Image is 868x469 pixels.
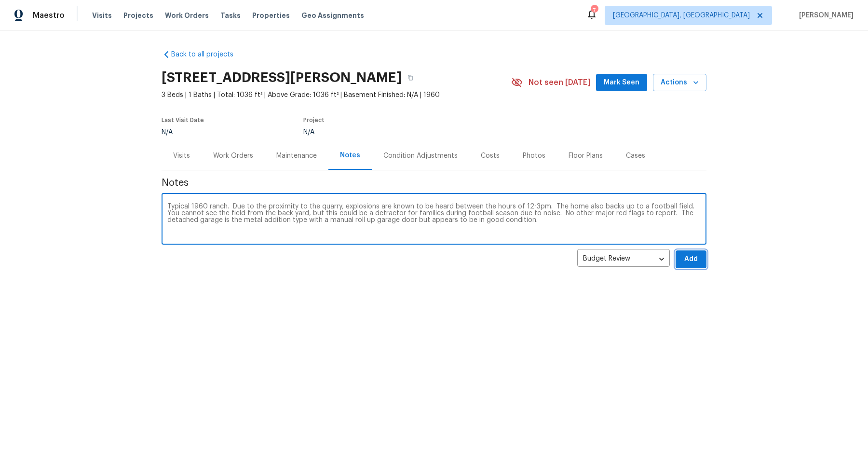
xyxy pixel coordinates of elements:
textarea: Typical 1960 ranch. Due to the proximity to the quarry, explosions are known to be heard between ... [167,203,701,237]
div: Visits [173,151,190,161]
div: 7 [591,6,597,15]
span: Actions [661,77,699,89]
button: Mark Seen [596,74,647,92]
div: Maintenance [276,151,317,161]
div: N/A [162,129,204,136]
span: Maestro [33,11,65,20]
div: Budget Review [577,248,670,271]
div: Condition Adjustments [383,151,458,161]
div: Work Orders [213,151,253,161]
div: Floor Plans [569,151,603,161]
button: Copy Address [402,69,419,86]
span: Last Visit Date [162,117,204,123]
span: Geo Assignments [301,11,364,20]
span: Projects [123,11,153,20]
span: Properties [252,11,290,20]
span: Project [303,117,325,123]
div: Cases [626,151,645,161]
button: Add [676,250,706,268]
span: Visits [92,11,112,20]
span: Add [683,253,699,265]
span: Not seen [DATE] [529,78,590,87]
a: Back to all projects [162,50,254,59]
h2: [STREET_ADDRESS][PERSON_NAME] [162,73,402,83]
span: Mark Seen [604,77,639,89]
span: Notes [162,178,706,188]
span: Tasks [220,12,241,19]
span: [GEOGRAPHIC_DATA], [GEOGRAPHIC_DATA] [613,11,750,20]
div: Notes [340,151,360,160]
span: 3 Beds | 1 Baths | Total: 1036 ft² | Above Grade: 1036 ft² | Basement Finished: N/A | 1960 [162,90,511,100]
span: [PERSON_NAME] [795,11,854,20]
div: Costs [481,151,500,161]
div: N/A [303,129,488,136]
button: Actions [653,74,706,92]
div: Photos [523,151,545,161]
span: Work Orders [165,11,209,20]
